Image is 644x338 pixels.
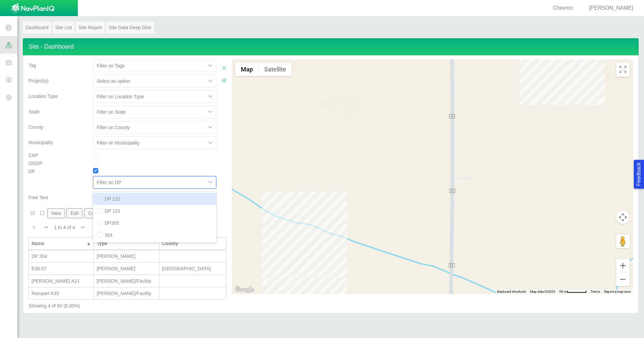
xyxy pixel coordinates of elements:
[559,290,567,293] span: 50 m
[553,5,573,11] span: Chevron
[94,250,159,263] td: Wells
[97,265,156,272] div: [PERSON_NAME]
[94,237,159,250] th: Type
[97,240,156,247] div: Type
[93,229,216,241] div: 304
[94,287,159,300] td: Wells/Facility
[29,221,226,234] div: Pagination
[66,208,83,218] button: Edit
[29,109,40,114] span: State
[29,140,53,145] span: Municipality
[29,250,94,263] td: DP 304
[93,193,216,205] div: DP 122
[94,263,159,275] td: Wells
[591,290,600,293] a: Terms (opens in new tab)
[616,273,630,286] button: Zoom out
[233,285,256,294] a: Open this area in Google Maps (opens a new window)
[97,290,156,297] div: [PERSON_NAME]/Facility
[29,169,35,174] span: DP
[76,21,105,34] a: Site Report
[84,208,103,218] button: Copy
[235,63,259,76] button: Show street map
[530,290,555,293] span: Map data ©2025
[93,217,216,229] div: DP305
[616,63,630,76] button: Toggle Fullscreen in browser window
[93,205,216,217] div: DP 131
[29,161,42,166] span: OGDP
[32,278,91,284] div: [PERSON_NAME] A21
[616,235,630,248] button: Drag Pegman onto the map to open Street View
[259,63,292,76] button: Show satellite imagery
[53,21,75,34] a: Site List
[222,65,226,71] a: Close Filters
[32,290,91,297] div: Rampart A33
[162,265,223,272] div: [GEOGRAPHIC_DATA]
[29,94,58,99] span: Location Type
[162,240,223,247] div: County
[29,237,94,250] th: Name
[497,289,526,294] button: Keyboard shortcuts
[29,124,43,130] span: County
[32,265,91,272] div: E36-07
[634,160,644,188] button: Feedback
[29,263,94,275] td: E36-07
[616,259,630,272] button: Zoom in
[616,211,630,224] button: Map camera controls
[94,275,159,287] td: Wells/Facility
[29,303,80,308] span: Showing 4 of 50 (8.00%)
[29,275,94,287] td: Harper A21
[604,290,631,293] a: Report a map error
[589,5,633,11] span: [PERSON_NAME]
[159,237,226,250] th: County
[29,287,94,300] td: Rampart A33
[29,63,36,68] span: Tag
[47,208,65,218] button: New
[87,241,91,246] span: ▲
[29,153,38,158] span: CAP
[581,4,636,12] div: [PERSON_NAME]
[23,21,51,34] a: Dashboard
[32,253,91,260] div: DP 304
[11,3,54,14] img: UrbanGroupSolutionsTheme$USG_Images$logo.png
[557,289,589,294] button: Map Scale: 50 m per 55 pixels
[51,224,77,233] div: 1 to 4 of 4
[29,78,49,83] span: Project(s)
[106,21,154,34] a: Site Data Deep Dive
[97,278,156,284] div: [PERSON_NAME]/Facility
[32,240,85,247] div: Name
[233,285,256,294] img: Google
[159,263,226,275] td: Weld County
[97,253,156,260] div: [PERSON_NAME]
[29,195,48,200] span: Free Text
[222,77,226,83] a: Clear Filters
[23,38,639,55] h4: Site - Dashboard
